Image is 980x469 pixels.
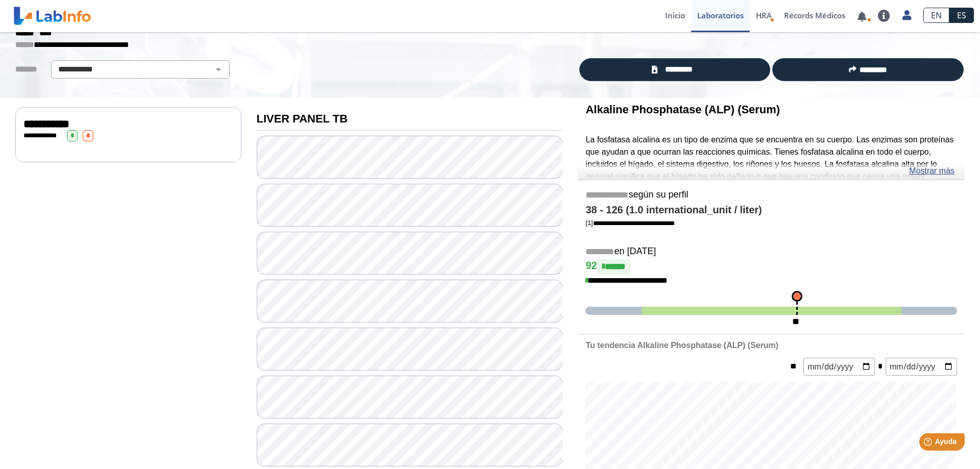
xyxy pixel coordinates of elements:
[585,204,957,216] h4: 38 - 126 (1.0 international_unit / liter)
[257,112,348,125] b: LIVER PANEL TB
[585,246,957,258] h5: en [DATE]
[886,358,957,376] input: mm/dd/yyyy
[756,10,772,20] span: HRA
[923,8,949,23] a: EN
[585,341,778,350] b: Tu tendencia Alkaline Phosphatase (ALP) (Serum)
[585,103,780,116] b: Alkaline Phosphatase (ALP) (Serum)
[909,165,954,177] a: Mostrar más
[949,8,974,23] a: ES
[585,259,957,275] h4: 92
[585,189,957,201] h5: según su perfil
[585,134,957,195] p: La fosfatasa alcalina es un tipo de enzima que se encuentra en su cuerpo. Las enzimas son proteín...
[803,358,875,376] input: mm/dd/yyyy
[585,219,674,227] a: [1]
[889,429,969,458] iframe: Help widget launcher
